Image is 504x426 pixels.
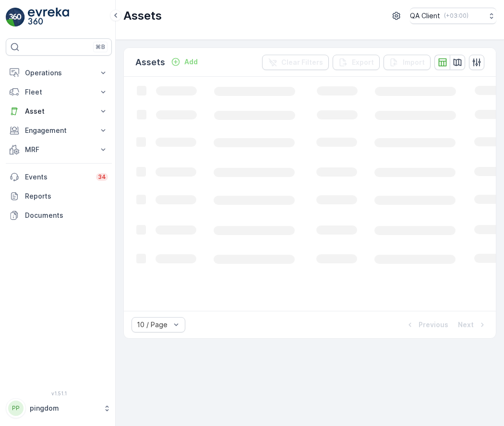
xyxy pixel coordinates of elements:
[184,57,198,67] p: Add
[384,55,431,70] button: Import
[123,8,162,24] p: Assets
[404,319,449,331] button: Previous
[444,12,468,20] p: ( +03:00 )
[135,56,165,69] p: Assets
[28,8,69,27] img: logo_light-DOdMpM7g.png
[410,11,440,21] p: QA Client
[410,8,496,24] button: QA Client(+03:00)
[6,121,112,140] button: Engagement
[98,173,106,181] p: 34
[25,126,93,135] p: Engagement
[457,319,488,331] button: Next
[352,58,374,67] p: Export
[6,63,112,83] button: Operations
[333,55,380,70] button: Export
[25,145,93,154] p: MRF
[458,320,474,330] p: Next
[6,167,112,187] a: Events34
[281,58,323,67] p: Clear Filters
[6,398,112,418] button: PPpingdom
[6,8,25,27] img: logo
[419,320,448,330] p: Previous
[167,56,202,68] button: Add
[6,83,112,102] button: Fleet
[6,390,112,396] span: v 1.51.1
[25,172,90,182] p: Events
[96,43,105,51] p: ⌘B
[30,403,98,413] p: pingdom
[8,401,24,416] div: PP
[25,211,108,220] p: Documents
[403,58,425,67] p: Import
[6,206,112,225] a: Documents
[25,87,93,97] p: Fleet
[25,106,93,116] p: Asset
[6,140,112,159] button: MRF
[6,102,112,121] button: Asset
[6,187,112,206] a: Reports
[25,191,108,201] p: Reports
[25,68,93,78] p: Operations
[262,55,329,70] button: Clear Filters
